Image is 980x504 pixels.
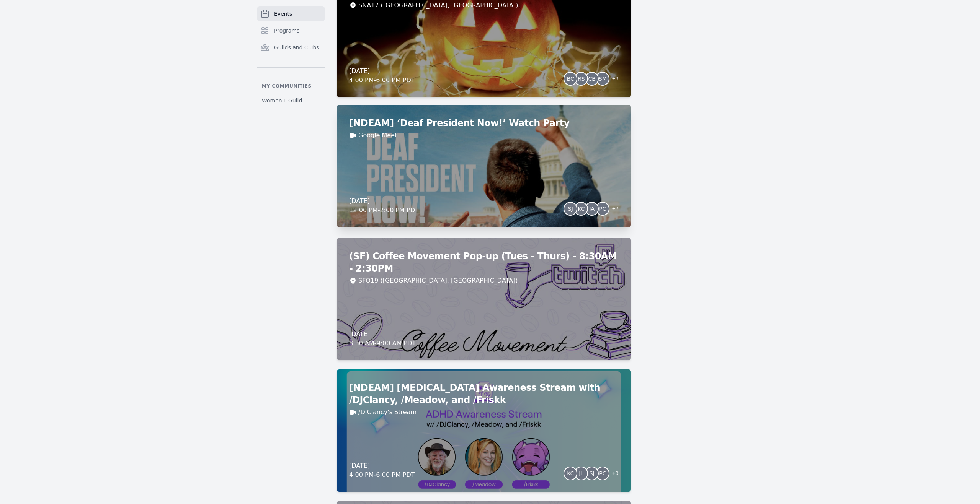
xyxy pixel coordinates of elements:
[257,40,325,55] a: Guilds and Clubs
[257,6,325,21] a: Events
[349,382,619,406] h2: [NDEAM] [MEDICAL_DATA] Awareness Stream with /DJClancy, /Meadow, and /Friskk
[274,27,299,34] span: Programs
[590,471,595,476] span: SJ
[349,250,619,275] h2: (SF) Coffee Movement Pop-up (Tues - Thurs) - 8:30AM - 2:30PM
[607,204,619,215] span: + 7
[349,461,415,480] div: [DATE] 4:00 PM - 6:00 PM PDT
[358,276,518,285] div: SFO19 ([GEOGRAPHIC_DATA], [GEOGRAPHIC_DATA])
[588,76,596,81] span: CB
[337,105,631,227] a: [NDEAM] ‘Deaf President Now!’ Watch PartyGoogle Meet[DATE]12:00 PM-2:00 PM PDTSJKCIAPC+7
[607,74,619,85] span: + 3
[349,117,619,129] h2: [NDEAM] ‘Deaf President Now!’ Watch Party
[607,469,619,480] span: + 3
[589,206,595,211] span: IA
[599,76,607,81] span: SM
[274,10,292,18] span: Events
[262,97,302,104] span: Women+ Guild
[567,471,574,476] span: KC
[257,23,325,38] a: Programs
[358,408,416,417] a: /DJClancy's Stream
[578,76,585,81] span: RS
[337,369,631,492] a: [NDEAM] [MEDICAL_DATA] Awareness Stream with /DJClancy, /Meadow, and /Friskk/DJClancy's Stream[DA...
[579,471,583,476] span: JL
[337,238,631,360] a: (SF) Coffee Movement Pop-up (Tues - Thurs) - 8:30AM - 2:30PMSFO19 ([GEOGRAPHIC_DATA], [GEOGRAPHIC...
[568,206,573,211] span: SJ
[578,206,585,211] span: KC
[599,206,606,211] span: PC
[349,330,416,348] div: [DATE] 8:30 AM - 9:00 AM PDT
[358,1,518,10] div: SNA17 ([GEOGRAPHIC_DATA], [GEOGRAPHIC_DATA])
[274,44,319,51] span: Guilds and Clubs
[599,471,606,476] span: PC
[257,6,325,107] nav: Sidebar
[257,94,325,107] a: Women+ Guild
[349,197,419,215] div: [DATE] 12:00 PM - 2:00 PM PDT
[349,67,415,85] div: [DATE] 4:00 PM - 6:00 PM PDT
[567,76,574,81] span: BC
[358,131,397,140] a: Google Meet
[257,83,325,89] p: My communities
